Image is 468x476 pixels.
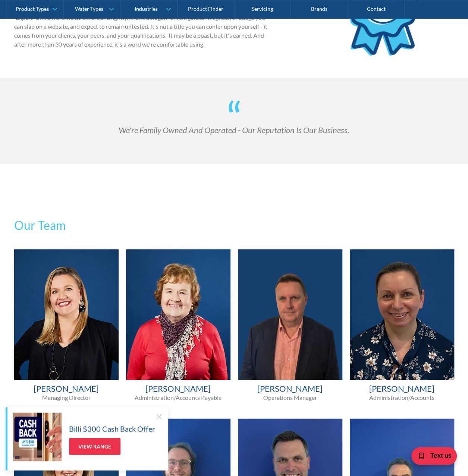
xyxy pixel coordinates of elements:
[350,383,454,394] h4: [PERSON_NAME]
[75,6,103,12] div: Water Types
[393,439,468,476] iframe: podium webchat widget bubble
[126,383,230,394] h4: [PERSON_NAME]
[126,249,230,380] img: Rosemary Pendlebury
[238,383,342,394] h4: [PERSON_NAME]
[69,438,120,455] a: View Range
[350,249,454,380] img: Lily Vincitorio
[14,216,454,234] h2: Our Team
[14,383,119,394] h4: [PERSON_NAME]
[69,423,155,434] h5: Billi $300 Cash Back Offer
[13,413,62,461] img: Billi $300 Cash Back Offer
[119,125,349,135] em: We're Family Owned And Operated - Our Reputation Is Our Business.
[14,13,268,49] p: 'Expert' isn't a word we throw around lightly. It isn't a slogan for refrigerator magnets, or bad...
[16,6,49,12] div: Product Types
[350,394,454,402] p: Administration/Accounts
[238,249,342,380] img: Mike Evans
[238,394,342,402] p: Operations Manager
[14,394,119,402] p: Managing Director
[126,394,230,402] p: Administration/Accounts Payable
[134,6,157,12] div: Industries
[14,249,119,380] img: Melissa Croxford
